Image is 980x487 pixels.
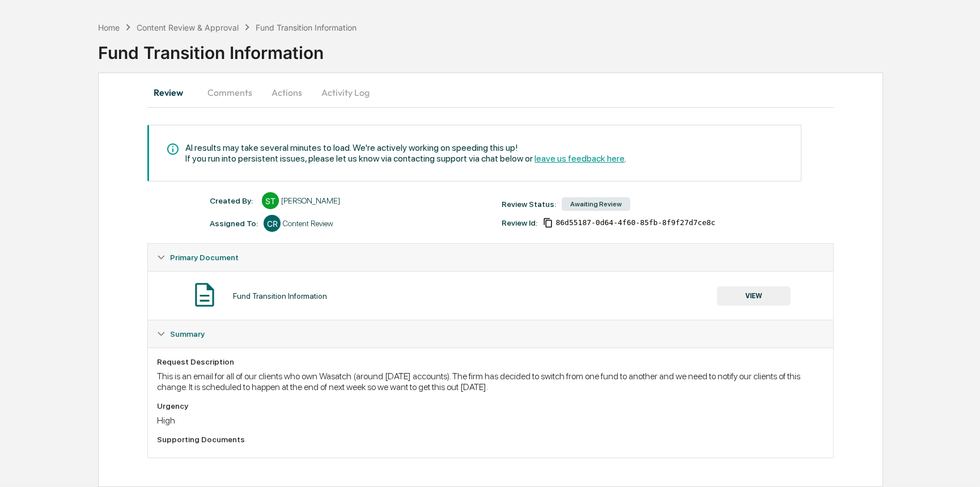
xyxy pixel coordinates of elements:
div: Fund Transition Information [233,291,327,300]
div: Created By: ‎ ‎ [210,196,256,205]
button: Comments [198,79,261,106]
button: Review [147,79,198,106]
button: Actions [261,79,312,106]
span: 86d55187-0d64-4f60-85fb-8f9f27d7ce8c [555,218,715,227]
div: AI results may take several minutes to load. We're actively working on speeding this up! [185,142,626,153]
div: Urgency [157,401,824,410]
div: Supporting Documents [157,435,824,444]
img: Document Icon [190,281,219,309]
div: Review Id: [502,218,537,227]
div: High [157,415,824,426]
div: Primary Document [148,244,833,271]
div: Fund Transition Information [256,23,357,32]
div: [PERSON_NAME] [281,196,340,205]
span: Summary [170,329,205,338]
div: Summary [148,348,833,458]
span: Copy Id [543,218,553,228]
div: This is an email for all of our clients who own Wasatch (around [DATE] accounts). The firm has de... [157,371,824,392]
div: secondary tabs example [147,79,833,106]
span: leave us feedback here [534,153,625,164]
span: Primary Document [170,253,239,262]
div: Request Description [157,357,824,366]
div: Home [98,23,120,32]
div: If you run into persistent issues, please let us know via contacting support via chat below or . [185,153,626,164]
button: VIEW [717,286,791,306]
span: Pylon [113,62,137,71]
div: Content Review & Approval [137,23,239,32]
div: Content Review [283,219,333,228]
div: Review Status: [502,200,556,209]
div: Fund Transition Information [98,33,980,63]
div: CR [264,215,281,232]
div: ST [262,192,279,209]
a: Powered byPylon [80,62,137,71]
div: Assigned To: [210,219,258,228]
div: Awaiting Review [562,197,630,211]
div: Primary Document [148,271,833,320]
button: Activity Log [312,79,379,106]
div: Summary [148,320,833,348]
